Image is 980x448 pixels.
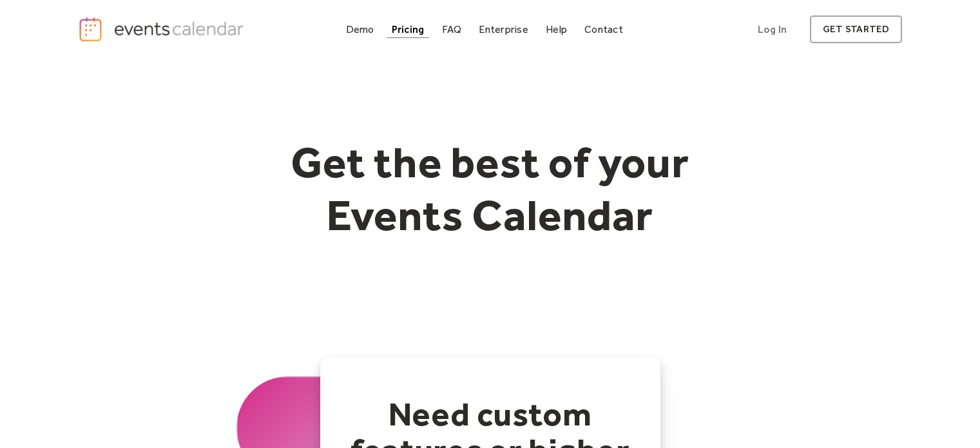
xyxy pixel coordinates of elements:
[474,21,533,38] a: Enterprise
[442,26,462,33] div: FAQ
[579,21,628,38] a: Contact
[392,26,425,33] div: Pricing
[810,15,902,43] a: get started
[437,21,467,38] a: FAQ
[546,26,567,33] div: Help
[541,21,572,38] a: Help
[387,21,430,38] a: Pricing
[479,26,528,33] div: Enterprise
[341,21,380,38] a: Demo
[584,26,623,33] div: Contact
[346,26,374,33] div: Demo
[745,15,800,43] a: Log In
[243,136,738,241] h1: Get the best of your Events Calendar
